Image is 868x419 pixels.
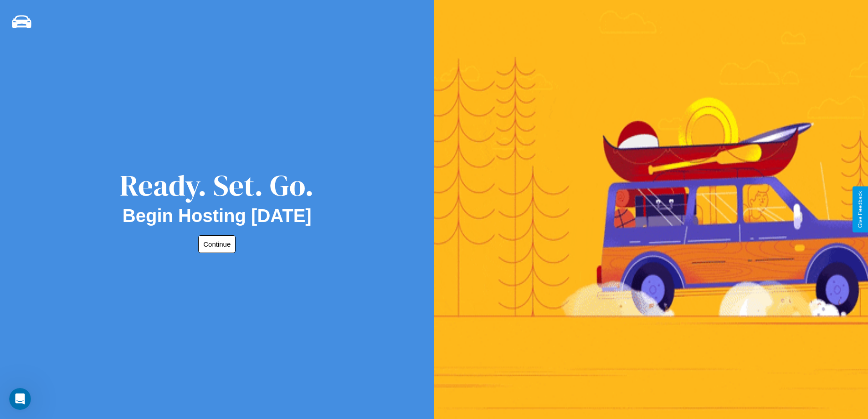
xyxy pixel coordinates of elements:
iframe: Intercom live chat [9,388,31,410]
div: Ready. Set. Go. [120,165,314,206]
button: Continue [198,235,236,253]
div: Give Feedback [857,191,863,228]
h2: Begin Hosting [DATE] [123,206,312,226]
